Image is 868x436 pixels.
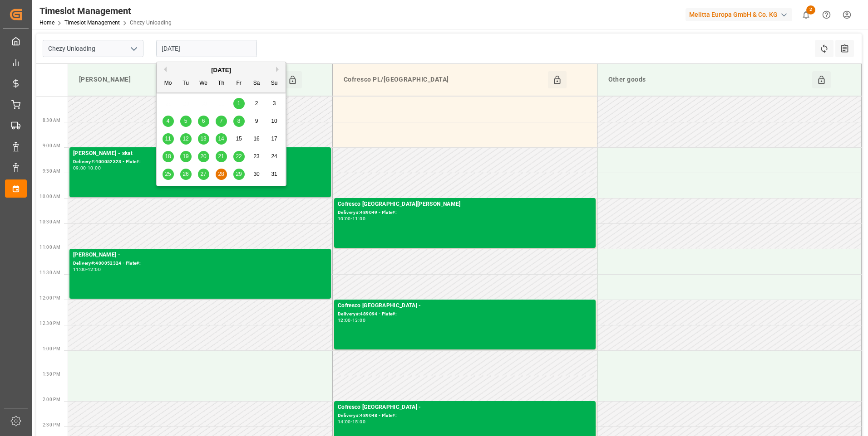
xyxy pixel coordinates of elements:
div: We [198,78,209,89]
div: 12:00 [338,318,351,322]
span: 19 [182,153,188,160]
div: Choose Saturday, August 23rd, 2025 [251,151,262,162]
div: Choose Friday, August 29th, 2025 [233,169,245,180]
span: 25 [165,171,171,177]
a: Timeslot Management [64,19,120,26]
div: - [86,166,88,170]
span: 8:30 AM [43,118,60,123]
span: 2:30 PM [43,422,60,427]
div: Choose Sunday, August 24th, 2025 [269,151,280,162]
div: 09:00 [73,166,86,170]
span: 15 [236,136,242,142]
span: 21 [218,153,224,160]
div: Delivery#:400052324 - Plate#: [73,260,327,267]
span: 11:00 AM [39,245,60,250]
span: 16 [253,136,259,142]
div: Choose Monday, August 4th, 2025 [163,116,174,127]
div: Choose Thursday, August 21st, 2025 [216,151,227,162]
span: 27 [200,171,206,177]
button: Melitta Europa GmbH & Co. KG [686,6,796,23]
div: - [351,318,352,322]
span: 9:00 AM [43,143,60,148]
span: 5 [184,118,187,124]
div: Choose Sunday, August 10th, 2025 [269,116,280,127]
span: 3 [273,100,276,107]
div: Choose Sunday, August 17th, 2025 [269,133,280,145]
span: 12:30 PM [39,321,60,326]
button: Help Center [816,5,837,25]
div: Choose Friday, August 15th, 2025 [233,133,245,145]
div: Cofresco PL/[GEOGRAPHIC_DATA] [340,71,548,88]
div: Choose Wednesday, August 6th, 2025 [198,116,209,127]
div: Choose Thursday, August 7th, 2025 [216,116,227,127]
div: Cofresco [GEOGRAPHIC_DATA] - [338,403,592,412]
span: 26 [182,171,188,177]
div: Choose Tuesday, August 12th, 2025 [180,133,192,145]
span: 28 [218,171,224,177]
div: Su [269,78,280,89]
div: [PERSON_NAME] [75,71,283,88]
span: 23 [253,153,259,160]
div: Choose Saturday, August 9th, 2025 [251,116,262,127]
input: DD-MM-YYYY [156,40,257,57]
div: Delivery#:489049 - Plate#: [338,209,592,217]
span: 20 [200,153,206,160]
div: Cofresco [GEOGRAPHIC_DATA][PERSON_NAME] [338,200,592,209]
span: 30 [253,171,259,177]
span: 11 [165,136,171,142]
div: Choose Wednesday, August 20th, 2025 [198,151,209,162]
span: 11:30 AM [39,270,60,275]
span: 18 [165,153,171,160]
div: Mo [163,78,174,89]
div: 15:00 [352,420,365,424]
div: 10:00 [88,166,101,170]
div: - [86,267,88,271]
span: 31 [271,171,277,177]
div: Choose Saturday, August 2nd, 2025 [251,98,262,109]
div: Choose Tuesday, August 26th, 2025 [180,169,192,180]
div: Choose Monday, August 11th, 2025 [163,133,174,145]
button: open menu [127,42,140,56]
input: Type to search/select [43,40,143,57]
div: Choose Tuesday, August 5th, 2025 [180,116,192,127]
div: Choose Sunday, August 31st, 2025 [269,169,280,180]
div: 10:00 [338,217,351,221]
div: 12:00 [88,267,101,271]
div: Choose Friday, August 22nd, 2025 [233,151,245,162]
div: 13:00 [352,318,365,322]
div: Choose Monday, August 25th, 2025 [163,169,174,180]
span: 7 [220,118,223,124]
div: Choose Thursday, August 14th, 2025 [216,133,227,145]
div: Choose Saturday, August 30th, 2025 [251,169,262,180]
button: Previous Month [161,67,167,72]
span: 14 [218,136,224,142]
div: Choose Friday, August 8th, 2025 [233,116,245,127]
span: 6 [202,118,205,124]
span: 9 [255,118,258,124]
span: 1:00 PM [43,346,60,351]
div: Choose Thursday, August 28th, 2025 [216,169,227,180]
span: 1:30 PM [43,372,60,377]
div: Delivery#:400052323 - Plate#: [73,158,327,166]
div: 11:00 [352,217,365,221]
div: Delivery#:489048 - Plate#: [338,412,592,420]
span: 22 [236,153,242,160]
div: Timeslot Management [39,4,172,18]
div: Choose Monday, August 18th, 2025 [163,151,174,162]
div: - [351,420,352,424]
div: Choose Wednesday, August 27th, 2025 [198,169,209,180]
div: Choose Wednesday, August 13th, 2025 [198,133,209,145]
div: 11:00 [73,267,86,271]
span: 1 [237,100,241,107]
span: 9:30 AM [43,169,60,174]
span: 12 [182,136,188,142]
div: [PERSON_NAME] - skat [73,149,327,158]
div: Choose Sunday, August 3rd, 2025 [269,98,280,109]
span: 2:00 PM [43,397,60,402]
span: 29 [236,171,242,177]
div: Cofresco [GEOGRAPHIC_DATA] - [338,301,592,310]
div: Tu [180,78,192,89]
span: 4 [167,118,170,124]
span: 13 [200,136,206,142]
div: 14:00 [338,420,351,424]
